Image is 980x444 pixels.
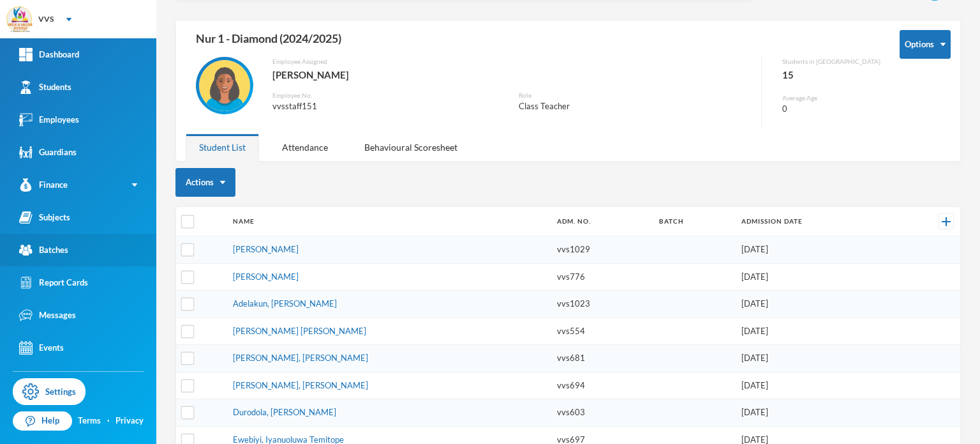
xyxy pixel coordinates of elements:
div: VVS [38,13,54,25]
div: Student List [186,134,259,161]
th: Name [226,207,551,236]
div: Guardians [19,146,77,159]
a: Settings [13,378,85,405]
div: Nur 1 - Diamond (2024/2025) [186,30,880,57]
div: Attendance [269,134,341,161]
div: Behavioural Scoresheet [351,134,471,161]
div: Employee Assigned [272,57,752,66]
td: [DATE] [735,291,897,318]
div: · [107,415,110,427]
button: Options [900,30,951,59]
div: Class Teacher [519,100,752,113]
td: vvs603 [551,399,653,427]
div: 0 [782,103,880,116]
div: Students [19,80,71,94]
th: Batch [653,207,735,236]
img: EMPLOYEE [199,60,250,111]
td: vvs554 [551,318,653,345]
div: Students in [GEOGRAPHIC_DATA] [782,57,880,66]
a: [PERSON_NAME] [233,272,299,282]
a: Adelakun, [PERSON_NAME] [233,298,337,309]
img: + [942,217,951,226]
td: [DATE] [735,399,897,427]
div: Report Cards [19,276,88,289]
a: Durodola, [PERSON_NAME] [233,407,336,417]
th: Adm. No. [551,207,653,236]
a: [PERSON_NAME] [PERSON_NAME] [233,326,366,336]
a: [PERSON_NAME] [233,244,299,254]
td: vvs694 [551,372,653,399]
div: 15 [782,66,880,83]
div: Average Age [782,93,880,103]
div: Employee No. [272,91,500,100]
a: Help [13,411,72,431]
td: [DATE] [735,372,897,399]
td: vvs1029 [551,236,653,264]
div: Role [519,91,752,100]
div: Batches [19,243,68,257]
div: vvsstaff151 [272,100,500,113]
div: Events [19,341,64,355]
div: Subjects [19,211,70,224]
td: [DATE] [735,318,897,345]
td: vvs681 [551,345,653,372]
a: [PERSON_NAME], [PERSON_NAME] [233,353,368,363]
div: Employees [19,113,79,126]
a: [PERSON_NAME], [PERSON_NAME] [233,380,368,390]
div: Finance [19,178,68,192]
a: Privacy [115,415,144,427]
td: vvs776 [551,263,653,291]
td: [DATE] [735,236,897,264]
td: [DATE] [735,263,897,291]
a: Terms [78,415,101,427]
div: [PERSON_NAME] [272,66,752,83]
div: Dashboard [19,48,79,61]
button: Actions [175,168,235,197]
img: logo [7,7,33,33]
div: Messages [19,309,76,322]
td: [DATE] [735,345,897,372]
th: Admission Date [735,207,897,236]
td: vvs1023 [551,291,653,318]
